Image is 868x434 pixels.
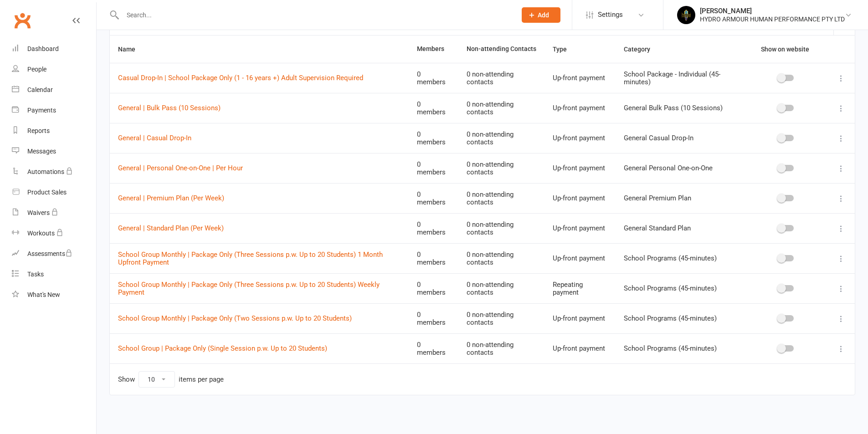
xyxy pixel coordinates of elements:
div: Payments [27,107,56,114]
div: Messages [27,148,56,155]
td: Repeating payment [544,273,615,303]
div: Reports [27,127,50,134]
td: 0 members [409,243,459,273]
td: 0 non-attending contacts [458,123,544,153]
span: Category [624,46,660,53]
a: Automations [12,162,96,182]
a: School Group Monthly | Package Only (Three Sessions p.w. Up to 20 Students) Weekly Payment [118,281,380,296]
div: People [27,66,46,73]
td: Up-front payment [544,333,615,363]
td: 0 non-attending contacts [458,243,544,273]
td: School Programs (45-minutes) [616,303,745,333]
a: General | Personal One-on-One | Per Hour [118,164,243,172]
td: Up-front payment [544,303,615,333]
td: School Programs (45-minutes) [616,273,745,303]
a: School Group | Package Only (Single Session p.w. Up to 20 Students) [118,344,327,352]
a: General | Premium Plan (Per Week) [118,194,224,202]
td: Up-front payment [544,243,615,273]
div: Workouts [27,230,55,237]
span: Name [118,46,145,53]
div: Assessments [27,250,72,257]
td: 0 non-attending contacts [458,93,544,123]
div: Product Sales [27,189,67,196]
span: Type [553,46,577,53]
td: General Standard Plan [616,213,745,243]
span: Add [538,11,549,19]
div: Waivers [27,209,50,216]
td: 0 members [409,93,459,123]
a: People [12,59,96,80]
a: Product Sales [12,182,96,203]
a: Payments [12,100,96,121]
td: Up-front payment [544,183,615,213]
div: Automations [27,168,64,175]
td: Up-front payment [544,63,615,93]
td: General Premium Plan [616,183,745,213]
a: Workouts [12,223,96,244]
a: School Group Monthly | Package Only (Three Sessions p.w. Up to 20 Students) 1 Month Upfront Payment [118,250,383,266]
button: Add [522,7,560,23]
button: Name [118,44,145,55]
td: 0 members [409,273,459,303]
a: Dashboard [12,39,96,59]
div: Calendar [27,86,53,93]
td: School Programs (45-minutes) [616,243,745,273]
div: Tasks [27,271,44,278]
a: General | Casual Drop-In [118,134,191,142]
td: 0 members [409,333,459,363]
th: Non-attending Contacts [458,36,544,63]
td: General Personal One-on-One [616,153,745,183]
img: thumb_image1740657230.png [677,6,695,24]
td: 0 members [409,63,459,93]
div: Show [118,371,224,388]
span: Show on website [761,46,809,53]
td: General Casual Drop-In [616,123,745,153]
td: 0 non-attending contacts [458,213,544,243]
button: Show on website [753,44,819,55]
a: School Group Monthly | Package Only (Two Sessions p.w. Up to 20 Students) [118,314,352,322]
td: 0 non-attending contacts [458,333,544,363]
div: What's New [27,291,60,298]
td: 0 members [409,303,459,333]
td: 0 non-attending contacts [458,153,544,183]
td: 0 non-attending contacts [458,63,544,93]
td: 0 members [409,123,459,153]
div: [PERSON_NAME] [700,7,845,15]
td: Up-front payment [544,153,615,183]
div: HYDRO ARMOUR HUMAN PERFORMANCE PTY LTD [700,15,845,23]
td: General Bulk Pass (10 Sessions) [616,93,745,123]
a: Calendar [12,80,96,100]
td: 0 non-attending contacts [458,183,544,213]
div: Dashboard [27,45,59,52]
td: 0 members [409,213,459,243]
a: Reports [12,121,96,141]
button: Category [624,44,660,55]
a: Tasks [12,264,96,285]
a: What's New [12,285,96,305]
a: General | Standard Plan (Per Week) [118,224,224,232]
td: 0 members [409,153,459,183]
td: 0 non-attending contacts [458,303,544,333]
span: Settings [598,5,623,25]
input: Search... [120,9,510,21]
td: Up-front payment [544,123,615,153]
button: Type [553,44,577,55]
td: 0 non-attending contacts [458,273,544,303]
td: Up-front payment [544,93,615,123]
a: Assessments [12,244,96,264]
td: School Package - Individual (45-minutes) [616,63,745,93]
a: Casual Drop-In | School Package Only (1 - 16 years +) Adult Supervision Required [118,74,363,82]
a: Clubworx [11,9,34,32]
a: General | Bulk Pass (10 Sessions) [118,104,221,112]
div: items per page [179,376,224,383]
a: Messages [12,141,96,162]
td: 0 members [409,183,459,213]
a: Waivers [12,203,96,223]
td: Up-front payment [544,213,615,243]
td: School Programs (45-minutes) [616,333,745,363]
th: Members [409,36,459,63]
